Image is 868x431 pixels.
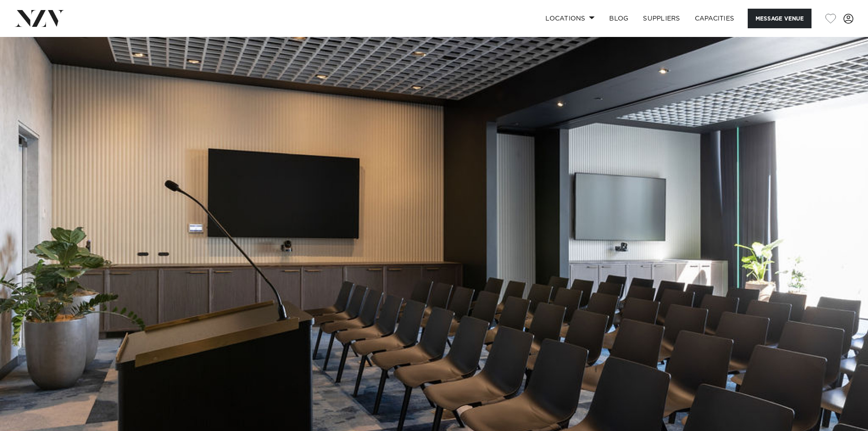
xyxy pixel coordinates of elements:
a: SUPPLIERS [636,9,687,28]
a: BLOG [602,9,636,28]
button: Message Venue [748,9,812,28]
a: Capacities [688,9,742,28]
a: Locations [538,9,602,28]
img: nzv-logo.png [15,10,64,26]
